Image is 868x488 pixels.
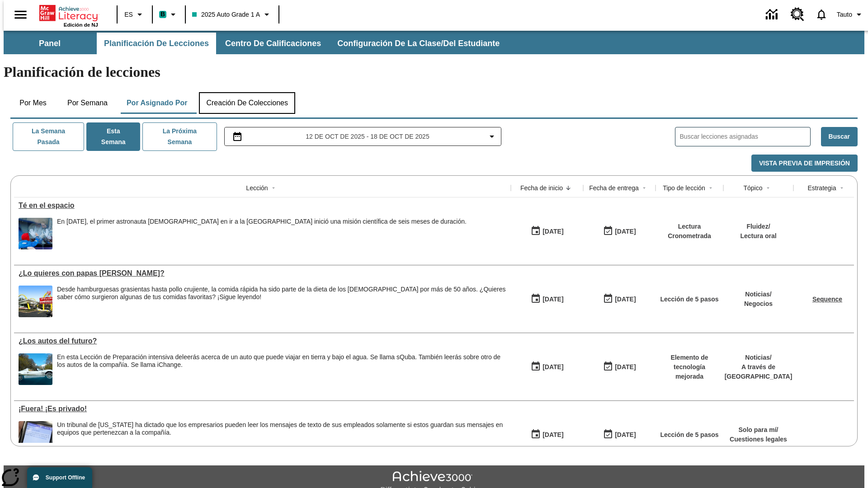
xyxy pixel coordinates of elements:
[660,353,719,381] p: Elemento de tecnología mejorada
[812,296,842,303] a: Sequence
[725,362,793,381] p: A través de [GEOGRAPHIC_DATA]
[528,291,566,308] button: 07/14/25: Primer día en que estuvo disponible la lección
[60,92,115,114] button: Por semana
[763,183,774,193] button: Sort
[57,218,467,249] div: En diciembre de 2015, el primer astronauta británico en ir a la Estación Espacial Internacional i...
[600,358,639,375] button: 08/01/26: Último día en que podrá accederse la lección
[27,467,92,488] button: Support Offline
[57,421,506,453] div: Un tribunal de California ha dictado que los empresarios pueden leer los mensajes de texto de sus...
[5,33,95,54] button: Panel
[120,6,149,23] button: Lenguaje: ES, Selecciona un idioma
[542,226,563,237] div: [DATE]
[528,223,566,240] button: 10/06/25: Primer día en que estuvo disponible la lección
[743,183,762,192] div: Tópico
[542,429,563,441] div: [DATE]
[528,426,566,443] button: 04/14/25: Primer día en que estuvo disponible la lección
[563,183,574,193] button: Sort
[39,4,98,22] a: Portada
[730,425,787,435] p: Solo para mí /
[589,183,639,192] div: Fecha de entrega
[57,286,506,301] div: Desde hamburguesas grasientas hasta pollo crujiente, la comida rápida ha sido parte de la dieta d...
[19,218,52,249] img: Un astronauta, el primero del Reino Unido que viaja a la Estación Espacial Internacional, saluda ...
[330,33,507,54] button: Configuración de la clase/del estudiante
[268,183,279,193] button: Sort
[19,202,506,210] a: Té en el espacio, Lecciones
[615,361,636,373] div: [DATE]
[807,183,836,192] div: Estrategia
[246,183,268,192] div: Lección
[306,132,429,141] span: 12 de oct de 2025 - 18 de oct de 2025
[486,131,497,142] svg: Collapse Date Range Filter
[57,353,506,369] div: En esta Lección de Preparación intensiva de
[740,231,776,241] p: Lectura oral
[680,130,810,143] input: Buscar lecciones asignadas
[39,3,98,28] div: Portada
[760,2,785,27] a: Centro de información
[615,429,636,441] div: [DATE]
[337,38,500,49] span: Configuración de la clase/del estudiante
[225,38,321,49] span: Centro de calificaciones
[520,183,563,192] div: Fecha de inicio
[730,435,787,444] p: Cuestiones legales
[192,10,260,19] span: 2025 Auto Grade 1 A
[4,64,864,80] h1: Planificación de lecciones
[228,131,498,142] button: Seleccione el intervalo de fechas opción del menú
[199,92,295,114] button: Creación de colecciones
[751,155,858,172] button: Vista previa de impresión
[4,31,864,54] div: Subbarra de navegación
[86,122,140,151] button: Esta semana
[119,92,195,114] button: Por asignado por
[19,353,52,385] img: Un automóvil de alta tecnología flotando en el agua.
[46,474,85,481] span: Support Offline
[660,430,718,440] p: Lección de 5 pasos
[615,226,636,237] div: [DATE]
[542,294,563,305] div: [DATE]
[600,223,639,240] button: 10/12/25: Último día en que podrá accederse la lección
[10,92,56,114] button: Por mes
[39,38,61,49] span: Panel
[600,426,639,443] button: 04/20/26: Último día en que podrá accederse la lección
[4,33,508,54] div: Subbarra de navegación
[542,361,563,373] div: [DATE]
[705,183,716,193] button: Sort
[64,22,98,28] span: Edición de NJ
[663,183,705,192] div: Tipo de lección
[837,10,852,19] span: Tauto
[19,269,506,277] div: ¿Lo quieres con papas fritas?
[660,295,718,304] p: Lección de 5 pasos
[19,405,506,413] a: ¡Fuera! ¡Es privado! , Lecciones
[160,9,165,20] span: B
[7,1,34,28] button: Abrir el menú lateral
[19,421,52,453] img: Primer plano de la pantalla de un teléfono móvil. Tras una demanda, un tribunal dictó que las emp...
[639,183,650,193] button: Sort
[19,337,506,345] a: ¿Los autos del futuro? , Lecciones
[124,10,133,19] span: ES
[615,294,636,305] div: [DATE]
[189,6,276,23] button: Clase: 2025 Auto Grade 1 A, Selecciona una clase
[19,269,506,277] a: ¿Lo quieres con papas fritas?, Lecciones
[57,353,506,385] div: En esta Lección de Preparación intensiva de leerás acerca de un auto que puede viajar en tierra y...
[19,337,506,345] div: ¿Los autos del futuro?
[57,286,506,317] div: Desde hamburguesas grasientas hasta pollo crujiente, la comida rápida ha sido parte de la dieta d...
[810,3,833,26] a: Notificaciones
[19,202,506,210] div: Té en el espacio
[142,122,217,151] button: La próxima semana
[821,127,858,146] button: Buscar
[19,286,52,317] img: Uno de los primeros locales de McDonald's, con el icónico letrero rojo y los arcos amarillos.
[725,353,793,362] p: Noticias /
[740,222,776,231] p: Fluidez /
[104,38,209,49] span: Planificación de lecciones
[19,405,506,413] div: ¡Fuera! ¡Es privado!
[744,290,773,299] p: Noticias /
[156,6,182,23] button: Boost El color de la clase es verde turquesa. Cambiar el color de la clase.
[218,33,328,54] button: Centro de calificaciones
[836,183,847,193] button: Sort
[57,218,467,225] div: En [DATE], el primer astronauta [DEMOGRAPHIC_DATA] en ir a la [GEOGRAPHIC_DATA] inició una misión...
[13,122,84,151] button: La semana pasada
[528,358,566,375] button: 07/01/25: Primer día en que estuvo disponible la lección
[660,222,719,241] p: Lectura Cronometrada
